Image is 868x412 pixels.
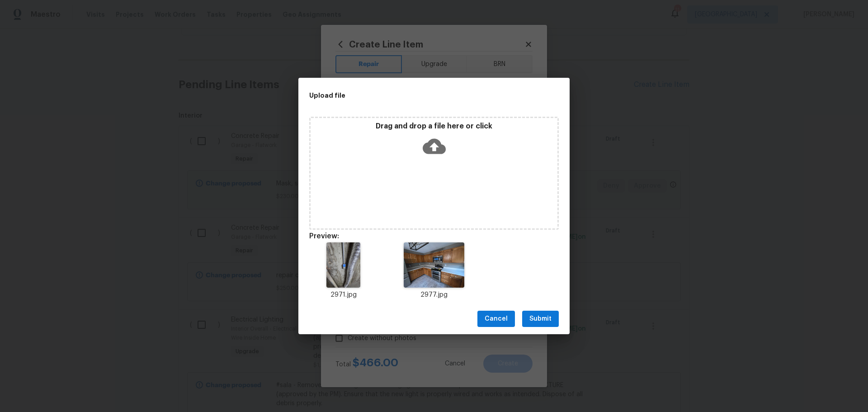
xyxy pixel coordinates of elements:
span: Submit [529,313,552,325]
p: 2971.jpg [309,290,378,300]
span: Cancel [485,313,508,325]
img: 2Q== [326,242,360,288]
p: Drag and drop a file here or click [311,122,557,131]
button: Submit [522,311,559,327]
h2: Upload file [309,90,518,100]
img: 9k= [404,242,464,288]
p: 2977.jpg [400,290,468,300]
button: Cancel [477,311,515,327]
